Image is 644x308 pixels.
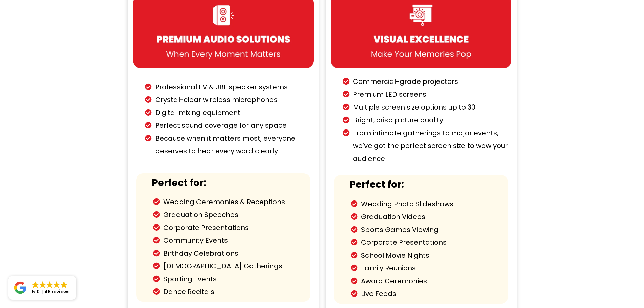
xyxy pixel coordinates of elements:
[361,287,501,300] p: Live Feeds
[155,93,310,106] p: Crystal-clear wireless microphones
[353,88,508,101] p: Premium LED screens
[155,106,310,119] p: Digital mixing equipment
[361,275,501,287] p: Award Ceremonies
[353,126,508,165] p: From intimate gatherings to major events, we've got the perfect screen size to wow your audience
[163,195,304,208] p: Wedding Ceremonies & Receptions
[350,179,508,191] h1: Perfect for:
[155,119,310,132] p: Perfect sound coverage for any space
[361,236,501,249] p: Corporate Presentations
[353,101,508,114] p: Multiple screen size options up to 30’
[163,234,304,247] p: Community Events
[163,273,304,285] p: Sporting Events
[163,260,304,273] p: [DEMOGRAPHIC_DATA] Gatherings
[361,249,501,262] p: School Movie Nights
[163,208,304,221] p: Graduation Speeches
[353,75,508,88] p: Commercial-grade projectors
[155,132,310,158] p: Because when it matters most, everyone deserves to hear every word clearly
[163,221,304,234] p: Corporate Presentations
[353,114,508,126] p: Bright, crisp picture quality
[361,197,501,210] p: Wedding Photo Slideshows
[163,247,304,260] p: Birthday Celebrations
[8,276,76,300] a: Close GoogleGoogleGoogleGoogleGoogle 5.046 reviews
[361,210,501,223] p: Graduation Videos
[361,223,501,236] p: Sports Games Viewing
[163,285,304,298] p: Dance Recitals
[361,262,501,275] p: Family Reunions
[152,177,310,189] h1: Perfect for:
[155,80,310,93] p: Professional EV & JBL speaker systems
